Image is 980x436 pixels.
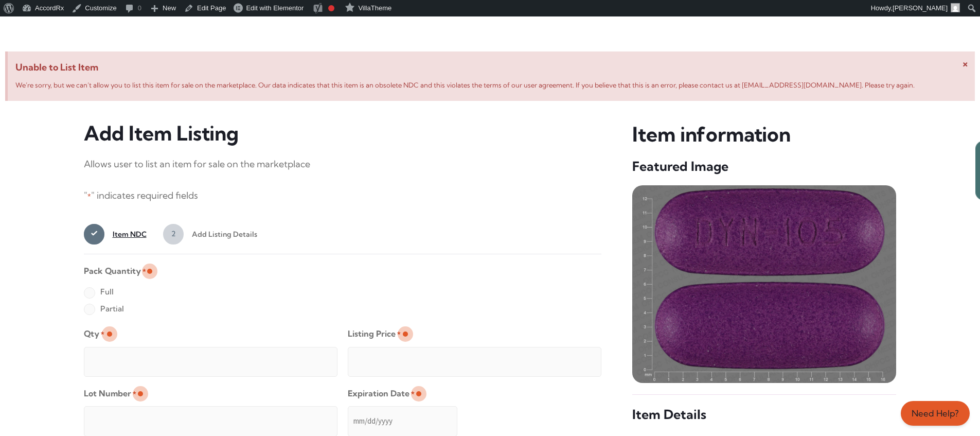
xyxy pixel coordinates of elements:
[84,301,124,317] label: Partial
[963,57,968,69] span: ×
[348,385,415,402] label: Expiration Date
[348,406,457,436] input: mm/dd/yyyy
[632,158,896,175] h5: Featured Image
[15,59,967,76] span: Unable to List Item
[901,401,970,426] a: Need Help?
[15,81,915,89] span: We’re sorry, but we can’t allow you to list this item for sale on the marketplace. Our data indic...
[84,385,136,402] label: Lot Number
[84,156,602,172] p: Allows user to list an item for sale on the marketplace
[84,325,104,342] label: Qty
[632,406,896,423] h5: Item Details
[246,4,304,12] span: Edit with Elementor
[84,284,114,300] label: Full
[632,121,896,148] h3: Item information
[84,187,602,204] p: " " indicates required fields
[104,224,147,245] span: Item NDC
[328,5,334,11] div: Focus keyphrase not set
[348,325,401,342] label: Listing Price
[893,4,948,12] span: [PERSON_NAME]
[184,224,257,245] span: Add Listing Details
[163,224,184,245] span: 2
[84,224,104,245] span: 1
[84,121,602,146] h3: Add Item Listing
[84,263,146,280] legend: Pack Quantity
[84,224,147,245] a: 1Item NDC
